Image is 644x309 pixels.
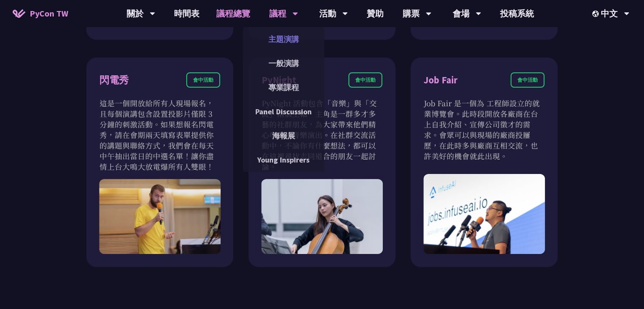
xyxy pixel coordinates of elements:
[100,98,220,172] p: 這是一個開放給所有人現場報名，且每個演講包含設置投影片僅限 3 分鐘的刺激活動。如果想報名閃電秀，請在會期兩天填寫表單提供你的講題與聯絡方式，我們會在每天中午抽出當日的中選名單！讓你盡情上台大鳴...
[4,3,77,24] a: PyCon TW
[243,126,324,146] a: 海報展
[243,77,324,97] a: 專業課程
[243,29,324,49] a: 主題演講
[13,9,25,18] img: Home icon of PyCon TW 2025
[243,53,324,73] a: 一般演講
[511,72,544,88] div: 會中活動
[30,7,68,20] span: PyCon TW
[424,98,544,161] p: Job Fair 是一個為 工程師設立的就業博覽會。此時段開放各廠商在台上自我介紹、宣傳公司徵才的需求。會眾可以與現場的廠商投屨歷，在此時多與廠商互相交流，也許美好的機會就此出現。
[423,174,545,254] img: Job Fair
[243,150,324,170] a: Young Inspirers
[261,179,383,254] img: PyNight
[424,73,458,88] div: Job Fair
[592,11,601,17] img: Locale Icon
[99,179,221,254] img: Lightning Talk
[348,72,382,88] div: 會中活動
[243,102,324,121] a: Panel Discussion
[186,72,220,88] div: 會中活動
[100,73,129,88] div: 閃電秀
